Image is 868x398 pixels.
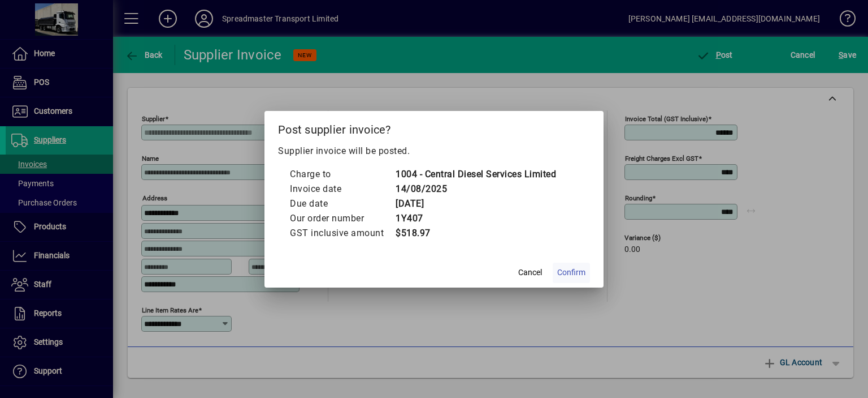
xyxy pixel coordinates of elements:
td: Charge to [289,167,395,182]
td: 1004 - Central Diesel Services Limited [395,167,556,182]
span: Cancel [518,267,542,279]
td: GST inclusive amount [289,226,395,241]
button: Cancel [512,263,548,283]
td: [DATE] [395,196,556,211]
button: Confirm [553,263,590,283]
td: Our order number [289,211,395,226]
h2: Post supplier invoice? [264,111,604,144]
td: Due date [289,196,395,211]
span: Confirm [557,267,585,279]
td: 14/08/2025 [395,182,556,196]
td: Invoice date [289,182,395,196]
p: Supplier invoice will be posted. [278,144,590,158]
td: $518.97 [395,226,556,241]
td: 1Y407 [395,211,556,226]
